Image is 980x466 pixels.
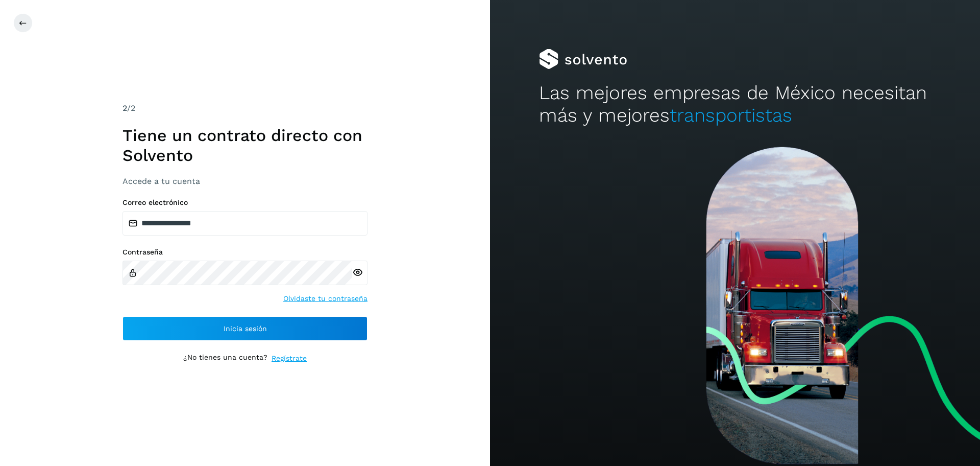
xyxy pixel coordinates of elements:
[122,198,367,207] label: Correo electrónico
[122,176,367,186] h3: Accede a tu cuenta
[122,103,127,113] span: 2
[224,325,267,332] span: Inicia sesión
[670,104,792,126] span: transportistas
[122,248,367,257] label: Contraseña
[122,126,367,165] h1: Tiene un contrato directo con Solvento
[183,353,267,364] p: ¿No tienes una cuenta?
[122,316,367,341] button: Inicia sesión
[272,353,307,364] a: Regístrate
[539,82,931,127] h2: Las mejores empresas de México necesitan más y mejores
[283,293,367,304] a: Olvidaste tu contraseña
[122,102,367,114] div: /2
